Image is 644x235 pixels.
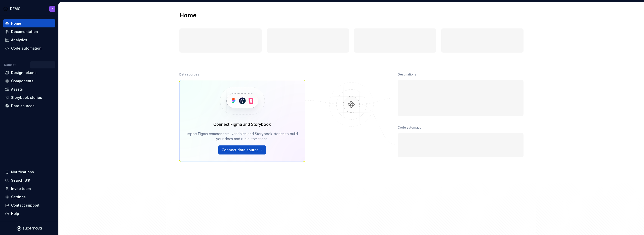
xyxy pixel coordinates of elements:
a: Assets [3,85,55,93]
button: Connect data source [218,145,266,154]
a: Components [3,77,55,85]
a: Storybook stories [3,94,55,102]
a: Documentation [3,28,55,36]
button: Contact support [3,201,55,209]
a: Settings [3,193,55,201]
div: Contact support [11,203,39,208]
div: Code automation [11,46,42,51]
div: Design tokens [11,70,36,75]
span: Connect data source [222,147,259,152]
div: Dataset [4,63,16,67]
div: Analytics [11,37,27,43]
div: Search ⌘K [11,178,30,183]
svg: Supernova Logo [17,226,42,231]
h2: Home [179,11,196,19]
div: X [52,7,53,11]
a: Home [3,19,55,27]
a: Design tokens [3,69,55,77]
div: Data sources [11,103,34,108]
div: Import Figma components, variables and Storybook stories to build your docs and run automations. [187,131,298,141]
div: Documentation [11,29,38,34]
button: DEMOX [1,3,57,14]
div: Components [11,79,33,84]
div: Data sources [179,71,199,78]
div: Notifications [11,170,34,175]
div: Connect Figma and Storybook [213,121,271,127]
div: Help [11,211,19,216]
div: Assets [11,87,23,92]
div: DEMO [10,6,21,11]
a: Analytics [3,36,55,44]
button: Notifications [3,168,55,176]
div: Invite team [11,186,31,191]
a: Code automation [3,44,55,52]
button: Help [3,210,55,218]
a: Invite team [3,185,55,193]
div: Settings [11,194,26,200]
div: Storybook stories [11,95,42,100]
div: Destinations [398,71,416,78]
div: Code automation [398,124,423,131]
a: Data sources [3,102,55,110]
div: Home [11,21,21,26]
button: Search ⌘K [3,176,55,184]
